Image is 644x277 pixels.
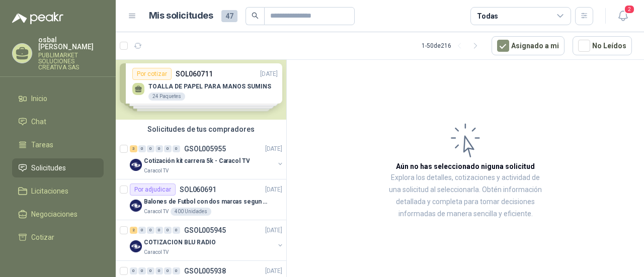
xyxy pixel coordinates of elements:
[130,224,284,256] a: 2 0 0 0 0 0 GSOL005945[DATE] Company LogoCOTIZACION BLU RADIOCaracol TV
[173,267,180,274] div: 0
[265,266,282,276] p: [DATE]
[12,89,104,108] a: Inicio
[12,205,104,224] a: Negociaciones
[573,36,632,55] button: No Leídos
[130,159,142,171] img: Company Logo
[144,167,169,175] p: Caracol TV
[164,267,172,274] div: 0
[130,267,137,274] div: 0
[144,208,169,216] p: Caracol TV
[155,145,163,152] div: 0
[614,7,632,25] button: 2
[130,240,142,252] img: Company Logo
[138,267,146,274] div: 0
[173,227,180,234] div: 0
[130,145,137,152] div: 3
[184,267,226,274] p: GSOL005938
[265,185,282,195] p: [DATE]
[147,227,154,234] div: 0
[144,197,269,207] p: Balones de Futbol con dos marcas segun adjunto. Adjuntar cotizacion en su formato
[38,52,104,70] p: PUBLIMARKET SOLUCIONES CREATIVA SAS
[265,226,282,235] p: [DATE]
[184,145,226,152] p: GSOL005955
[171,208,211,216] div: 400 Unidades
[12,12,63,24] img: Logo peakr
[422,38,484,54] div: 1 - 50 de 216
[265,144,282,154] p: [DATE]
[138,145,146,152] div: 0
[149,9,213,23] h1: Mis solicitudes
[31,209,77,220] span: Negociaciones
[144,156,250,166] p: Cotización kit carrera 5k - Caracol TV
[130,227,137,234] div: 2
[138,227,146,234] div: 0
[155,227,163,234] div: 0
[31,116,46,127] span: Chat
[130,143,284,175] a: 3 0 0 0 0 0 GSOL005955[DATE] Company LogoCotización kit carrera 5k - Caracol TVCaracol TV
[12,181,104,201] a: Licitaciones
[31,186,68,197] span: Licitaciones
[147,145,154,152] div: 0
[144,248,169,256] p: Caracol TV
[116,120,286,139] div: Solicitudes de tus compradores
[164,145,172,152] div: 0
[12,228,104,247] a: Cotizar
[221,10,237,22] span: 47
[492,36,565,55] button: Asignado a mi
[477,11,498,22] div: Todas
[624,5,635,14] span: 2
[130,183,176,196] div: Por adjudicar
[12,112,104,131] a: Chat
[396,161,535,172] h3: Aún no has seleccionado niguna solicitud
[387,172,543,220] p: Explora los detalles, cotizaciones y actividad de una solicitud al seleccionarla. Obtén informaci...
[31,93,47,104] span: Inicio
[180,186,216,193] p: SOL060691
[31,162,66,173] span: Solicitudes
[147,267,154,274] div: 0
[12,158,104,177] a: Solicitudes
[31,232,54,243] span: Cotizar
[173,145,180,152] div: 0
[144,238,216,247] p: COTIZACION BLU RADIO
[31,139,53,150] span: Tareas
[38,36,104,50] p: osbal [PERSON_NAME]
[12,135,104,154] a: Tareas
[252,12,259,19] span: search
[184,227,226,234] p: GSOL005945
[164,227,172,234] div: 0
[155,267,163,274] div: 0
[130,200,142,212] img: Company Logo
[116,179,286,220] a: Por adjudicarSOL060691[DATE] Company LogoBalones de Futbol con dos marcas segun adjunto. Adjuntar...
[116,47,286,120] div: Solicitudes de nuevos compradoresPor cotizarSOL060711[DATE] TOALLA DE PAPEL PARA MANOS SUMINS24 P...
